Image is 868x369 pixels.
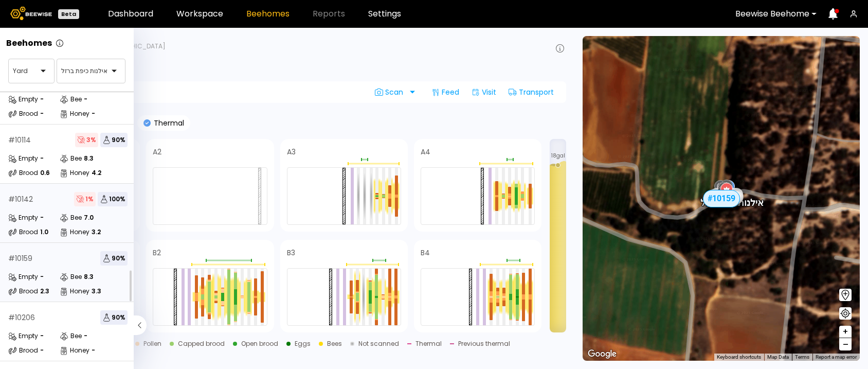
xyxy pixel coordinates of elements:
div: Eggs [295,341,311,347]
div: - [40,155,44,162]
a: Beehomes [246,10,290,18]
div: # 10114 [710,190,743,204]
div: Empty [8,272,38,282]
a: Dashboard [108,10,153,18]
div: Bee [60,153,82,164]
div: 0.6 [40,170,50,176]
div: Honey [60,227,89,237]
div: Honey [60,168,89,178]
a: Terms (opens in new tab) [795,354,809,360]
button: Keyboard shortcuts [717,354,761,361]
div: - [40,347,44,354]
div: Capped brood [178,341,225,347]
div: 3.3 [92,288,101,294]
h4: B3 [287,249,295,256]
div: - [40,111,44,117]
div: Brood [8,168,38,178]
div: - [40,215,44,221]
button: + [839,326,852,338]
a: Settings [368,10,401,18]
div: Honey [60,109,89,119]
div: Open brood [241,341,278,347]
div: # 10206 [8,314,35,321]
h4: A2 [153,148,161,155]
div: Bees [327,341,342,347]
h4: B4 [421,249,430,256]
span: 3 % [75,133,98,147]
div: Not scanned [358,341,399,347]
div: 3.2 [92,229,101,235]
div: # 10229 [709,191,742,205]
div: Honey [60,345,89,356]
div: Brood [8,109,38,119]
a: Report a map error [816,354,857,360]
a: Open this area in Google Maps (opens a new window) [585,347,619,361]
div: # 10080 [711,189,744,203]
div: Previous thermal [458,341,510,347]
span: 90 % [100,251,128,266]
div: # 10159 [8,255,32,262]
div: Empty [8,331,38,341]
span: Reports [313,10,345,18]
div: Brood [8,286,38,296]
div: Beta [58,9,79,19]
div: Visit [467,84,500,100]
div: Thermal [415,341,442,347]
div: Pollen [143,341,161,347]
div: Empty [8,153,38,164]
div: - [92,347,95,354]
a: Workspace [176,10,223,18]
img: Beewise logo [10,7,52,20]
div: Brood [8,345,38,356]
div: 7.0 [84,215,94,221]
button: – [839,338,852,350]
p: Thermal [151,119,184,127]
div: Honey [60,286,89,296]
div: 8.3 [84,274,94,280]
div: Bee [60,213,82,223]
span: 18 gal [551,153,565,159]
div: 2.3 [40,288,49,294]
div: Empty [8,213,38,223]
span: Scan [375,88,407,96]
div: 4.2 [92,170,101,176]
div: Bee [60,94,82,104]
h4: A3 [287,148,296,155]
div: - [40,274,44,280]
div: - [92,111,95,117]
div: Bee [60,331,82,341]
div: Feed [427,84,463,100]
div: - [40,333,44,339]
span: – [843,338,848,351]
span: 1 % [74,192,96,206]
div: Brood [8,227,38,237]
div: 8.3 [84,155,94,162]
div: Bee [60,272,82,282]
div: - [84,333,87,339]
span: 90 % [100,310,128,325]
div: # 10114 [8,136,31,144]
span: 90 % [100,133,128,147]
div: Empty [8,94,38,104]
div: # 10142 [8,196,33,203]
img: Google [585,347,619,361]
div: - [40,96,44,102]
h4: B2 [153,249,161,256]
div: Transport [504,84,558,100]
span: 100 % [98,192,128,206]
div: אילנות כיפת ברזל [700,186,764,207]
div: - [84,96,87,102]
span: + [842,325,848,338]
p: Beehomes [6,39,52,47]
h4: A4 [421,148,430,155]
button: Map Data [767,354,789,361]
div: # 10159 [702,189,739,207]
div: 1.0 [40,229,48,235]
